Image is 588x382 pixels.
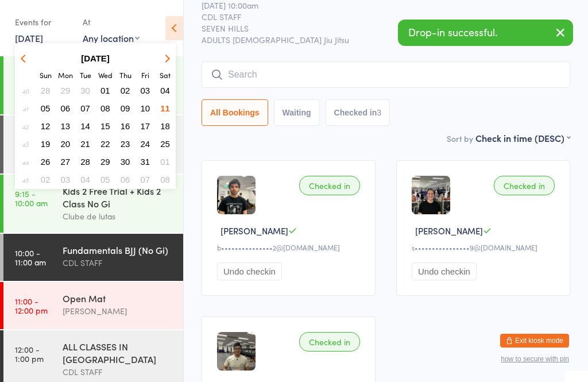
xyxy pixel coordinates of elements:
button: 31 [137,154,154,169]
div: 3 [377,108,381,117]
div: Checked in [494,176,555,195]
button: 06 [57,101,75,116]
span: 28 [80,157,90,167]
time: 11:00 - 12:00 pm [15,296,48,315]
button: 07 [137,172,154,187]
span: 07 [141,175,150,184]
button: 06 [117,172,134,187]
a: 8:30 -9:15 amKids 1 Free Trial + Kids 1 Class No GiClube de lutas [3,56,183,114]
div: Checked in [299,176,360,195]
em: 45 [22,175,29,184]
div: Kids 2 Free Trial + Kids 2 Class No Gi [63,184,173,210]
div: Checked in [299,332,360,352]
small: Thursday [119,70,131,80]
span: 04 [160,86,170,95]
span: 29 [61,86,71,95]
button: 11 [156,101,174,116]
div: Open Mat [63,292,173,304]
span: CDL STAFF [202,11,552,22]
div: CDL STAFF [63,256,173,269]
button: how to secure with pin [501,355,569,363]
span: 06 [121,175,130,184]
div: At [83,13,140,32]
span: 19 [41,139,51,149]
div: Events for [15,13,71,32]
button: Exit kiosk mode [500,334,569,348]
span: 29 [100,157,110,167]
span: 16 [121,121,130,131]
span: 04 [80,175,90,184]
input: Search [202,61,570,88]
button: 15 [96,118,114,134]
button: 03 [137,83,154,98]
button: 05 [37,101,55,116]
time: 9:15 - 10:00 am [15,189,48,207]
span: 22 [100,139,110,149]
em: 41 [22,104,28,113]
strong: [DATE] [81,53,110,63]
span: ADULTS [DEMOGRAPHIC_DATA] Jiu Jitsu [202,34,570,45]
div: ALL CLASSES IN [GEOGRAPHIC_DATA] [63,340,173,365]
button: 29 [57,83,75,98]
button: Checked in3 [326,99,390,126]
span: SEVEN HILLS [202,22,552,34]
span: 08 [100,103,110,113]
time: 12:00 - 1:00 pm [15,345,44,363]
small: Saturday [160,70,171,80]
button: 08 [156,172,174,187]
span: 21 [80,139,90,149]
div: b•••••••••••••••2@[DOMAIN_NAME] [217,242,363,252]
div: Check in time (DESC) [475,132,570,144]
button: Waiting [274,99,320,126]
button: All Bookings [202,99,268,126]
button: 27 [57,154,75,169]
span: 03 [141,86,150,95]
button: 07 [76,101,94,116]
button: 13 [57,118,75,134]
button: 09 [117,101,134,116]
button: 24 [137,136,154,152]
img: image1705646091.png [412,176,450,214]
button: 14 [76,118,94,134]
div: Any location [83,32,140,44]
span: 31 [141,157,150,167]
button: 18 [156,118,174,134]
span: 27 [61,157,71,167]
span: 05 [100,175,110,184]
button: 28 [37,83,55,98]
span: 03 [61,175,71,184]
button: 04 [156,83,174,98]
button: 23 [117,136,134,152]
em: 44 [22,157,29,167]
button: 19 [37,136,55,152]
span: 07 [80,103,90,113]
small: Friday [141,70,149,80]
button: 08 [96,101,114,116]
span: 10 [141,103,150,113]
span: 17 [141,121,150,131]
button: 10 [137,101,154,116]
a: 10:00 -11:00 amFundamentals BJJ (No Gi)CDL STAFF [3,234,183,281]
span: 06 [61,103,71,113]
button: 04 [76,172,94,187]
span: 11 [160,103,170,113]
span: 20 [61,139,71,149]
img: image1745309691.png [217,176,256,214]
button: 16 [117,118,134,134]
div: Drop-in successful. [398,20,573,46]
button: 30 [76,83,94,98]
a: 9:15 -10:00 amKids 2 Free Trial + Kids 2 Class No GiClube de lutas [3,175,183,233]
span: 12 [41,121,51,131]
div: s••••••••••••••••9@[DOMAIN_NAME] [412,242,558,252]
a: [DATE] [15,32,43,44]
div: Clube de lutas [63,210,173,223]
button: 03 [57,172,75,187]
a: 9:00 -10:00 amJudo for BJJ - All Levels (Gi)CDL STAFF [3,115,183,173]
small: Monday [58,70,73,80]
span: 18 [160,121,170,131]
span: 23 [121,139,130,149]
div: Fundamentals BJJ (No Gi) [63,244,173,256]
span: 09 [121,103,130,113]
button: 20 [57,136,75,152]
time: 10:00 - 11:00 am [15,248,46,267]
